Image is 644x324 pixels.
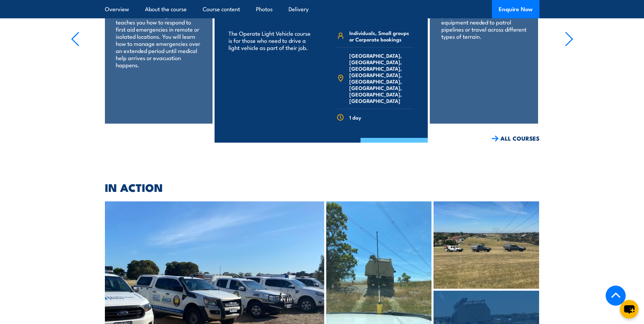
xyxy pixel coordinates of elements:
p: This course teaches you how to prepare and drive vehicles and equipment needed to patrol pipeline... [441,4,527,40]
p: Our Provide First Aid in Remote or Isolated Site Training Course teaches you how to respond to fi... [116,4,201,68]
span: [GEOGRAPHIC_DATA], [GEOGRAPHIC_DATA], [GEOGRAPHIC_DATA], [GEOGRAPHIC_DATA], [GEOGRAPHIC_DATA], [G... [349,52,414,104]
p: The Operate Light Vehicle course is for those who need to drive a light vehicle as part of their ... [228,30,312,51]
span: Individuals, Small groups or Corporate bookings [349,30,414,42]
h2: IN ACTION [105,182,539,192]
a: COURSE DETAILS [361,138,428,156]
span: 1 day [349,114,361,121]
button: chat-button [620,300,639,319]
a: ALL COURSES [492,134,539,142]
img: 3412c471-190c-4cc0-879a-e02069bf5d2b [434,201,539,289]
